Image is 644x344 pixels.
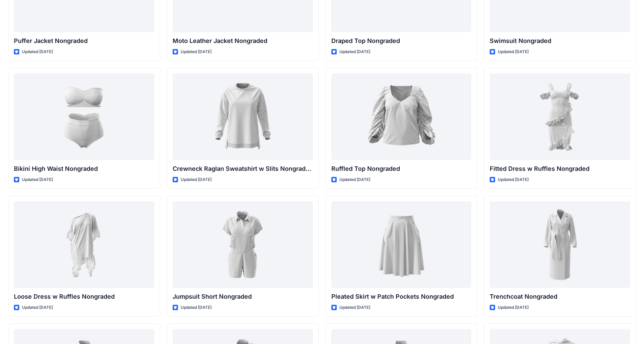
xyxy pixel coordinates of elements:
[339,48,370,55] p: Updated [DATE]
[331,201,472,288] a: Pleated Skirt w Patch Pockets Nongraded
[173,201,313,288] a: Jumpsuit Short Nongraded
[498,48,529,55] p: Updated [DATE]
[490,201,630,288] a: Trenchcoat Nongraded
[181,48,212,55] p: Updated [DATE]
[14,73,154,160] a: Bikini High Waist Nongraded
[339,304,370,311] p: Updated [DATE]
[331,73,472,160] a: Ruffled Top Nongraded
[14,201,154,288] a: Loose Dress w Ruffles Nongraded
[339,176,370,183] p: Updated [DATE]
[14,36,154,46] p: Puffer Jacket Nongraded
[173,36,313,46] p: Moto Leather Jacket Nongraded
[498,176,529,183] p: Updated [DATE]
[14,164,154,174] p: Bikini High Waist Nongraded
[331,292,472,301] p: Pleated Skirt w Patch Pockets Nongraded
[173,164,313,174] p: Crewneck Raglan Sweatshirt w Slits Nongraded
[22,304,53,311] p: Updated [DATE]
[331,36,472,46] p: Draped Top Nongraded
[173,73,313,160] a: Crewneck Raglan Sweatshirt w Slits Nongraded
[331,164,472,174] p: Ruffled Top Nongraded
[498,304,529,311] p: Updated [DATE]
[181,304,212,311] p: Updated [DATE]
[181,176,212,183] p: Updated [DATE]
[22,48,53,55] p: Updated [DATE]
[22,176,53,183] p: Updated [DATE]
[490,292,630,301] p: Trenchcoat Nongraded
[173,292,313,301] p: Jumpsuit Short Nongraded
[14,292,154,301] p: Loose Dress w Ruffles Nongraded
[490,164,630,174] p: Fitted Dress w Ruffles Nongraded
[490,73,630,160] a: Fitted Dress w Ruffles Nongraded
[490,36,630,46] p: Swimsuit Nongraded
